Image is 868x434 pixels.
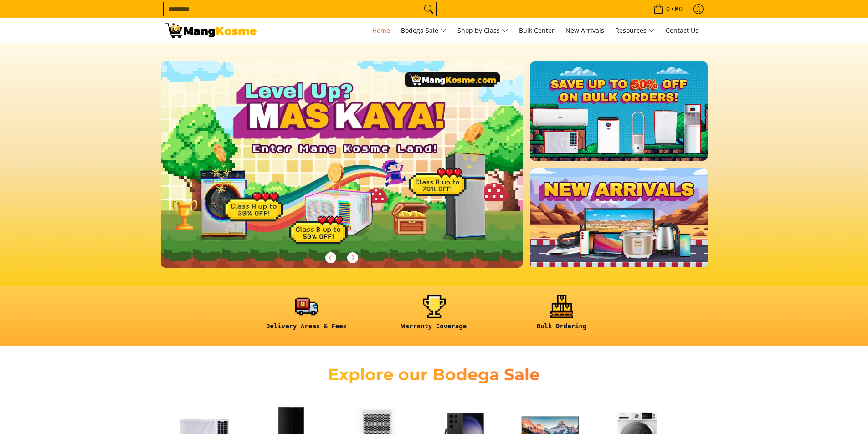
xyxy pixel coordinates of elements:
[665,6,671,12] span: 0
[343,248,363,268] button: Next
[457,25,508,36] span: Shop by Class
[368,18,395,43] a: Home
[519,26,555,35] span: Bulk Center
[266,18,703,43] nav: Main Menu
[503,295,621,337] a: <h6><strong>Bulk Ordering</strong></h6>
[561,18,609,43] a: New Arrivals
[453,18,513,43] a: Shop by Class
[302,364,566,385] h2: Explore our Bodega Sale
[615,25,655,36] span: Resources
[321,248,341,268] button: Previous
[421,2,436,16] button: Search
[514,18,559,43] a: Bulk Center
[565,26,604,35] span: New Arrivals
[673,6,684,12] span: ₱0
[165,23,257,38] img: Mang Kosme: Your Home Appliances Warehouse Sale Partner!
[247,295,366,337] a: <h6><strong>Delivery Areas & Fees</strong></h6>
[396,18,451,43] a: Bodega Sale
[611,18,659,43] a: Resources
[661,18,703,43] a: Contact Us
[666,26,699,35] span: Contact Us
[651,4,685,14] span: •
[161,61,523,268] img: Gaming desktop banner
[375,295,493,337] a: <h6><strong>Warranty Coverage</strong></h6>
[372,26,390,35] span: Home
[401,25,447,36] span: Bodega Sale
